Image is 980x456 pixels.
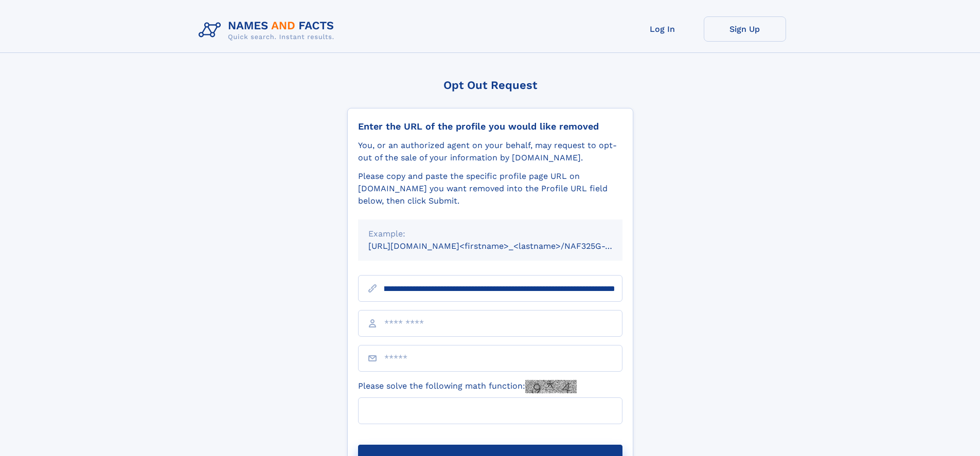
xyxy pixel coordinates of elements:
[368,241,642,251] small: [URL][DOMAIN_NAME]<firstname>_<lastname>/NAF325G-xxxxxxxx
[621,16,704,42] a: Log In
[368,228,612,240] div: Example:
[358,121,622,132] div: Enter the URL of the profile you would like removed
[194,16,343,44] img: Logo Names and Facts
[358,139,622,164] div: You, or an authorized agent on your behalf, may request to opt-out of the sale of your informatio...
[704,16,786,42] a: Sign Up
[347,79,633,92] div: Opt Out Request
[358,170,622,207] div: Please copy and paste the specific profile page URL on [DOMAIN_NAME] you want removed into the Pr...
[358,380,577,393] label: Please solve the following math function:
